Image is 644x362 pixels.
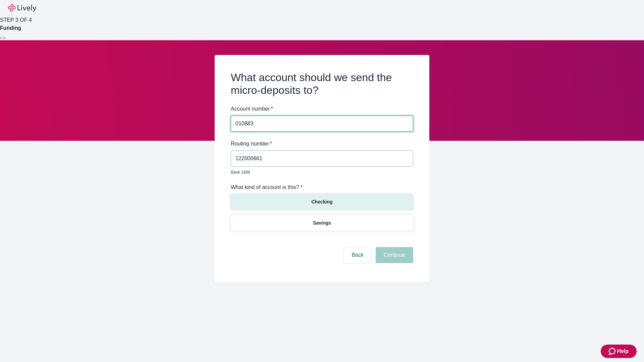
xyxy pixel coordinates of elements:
button: Zendesk support iconHelp [601,345,637,358]
button: Savings [231,215,413,231]
label: What kind of account is this? * [231,183,303,191]
svg: Zendesk support icon [609,347,617,355]
label: Routing number [231,140,272,148]
button: Back [343,247,372,263]
h2: What account should we send the micro-deposits to? [231,71,413,97]
label: Account number [231,105,273,113]
img: Lively [8,4,36,12]
span: Help [617,347,629,355]
p: Bank 1898 [231,169,409,175]
button: Checking [231,194,413,210]
p: Checking [311,198,332,205]
p: Savings [313,220,331,227]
